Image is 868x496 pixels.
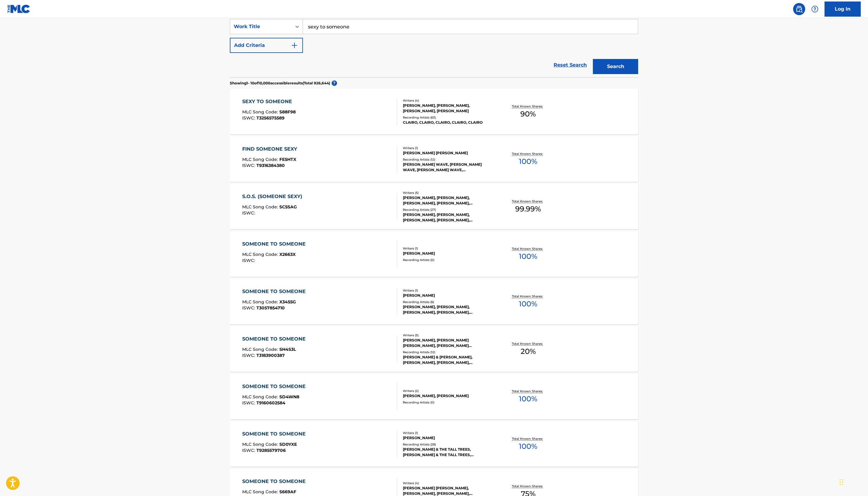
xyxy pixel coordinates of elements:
span: 100 % [519,156,537,167]
div: Work Title [234,23,288,30]
a: SOMEONE TO SOMEONEMLC Song Code:SD4WN8ISWC:T9160602584Writers (2)[PERSON_NAME], [PERSON_NAME]Reco... [230,374,638,419]
div: [PERSON_NAME], [PERSON_NAME] [PERSON_NAME], [PERSON_NAME] [PERSON_NAME] [PERSON_NAME], [PERSON_NAME] [403,338,494,348]
div: SOMEONE TO SOMEONE [242,240,309,248]
span: ISWC : [242,305,256,311]
span: FE5HTX [279,157,296,162]
p: Total Known Shares: [512,389,544,393]
span: SD0YXE [279,442,297,447]
span: MLC Song Code : [242,109,279,115]
a: SOMEONE TO SOMEONEMLC Song Code:SD0YXEISWC:T9285579706Writers (1)[PERSON_NAME]Recording Artists (... [230,421,638,467]
span: ISWC : [242,353,256,358]
button: Add Criteria [230,38,303,53]
span: MLC Song Code : [242,204,279,210]
div: [PERSON_NAME] & THE TALL TREES, [PERSON_NAME] & THE TALL TREES, [PERSON_NAME] & THE TALL TREES, [... [403,447,494,458]
span: MLC Song Code : [242,489,279,494]
span: S88F98 [279,109,296,115]
span: S669AF [279,489,296,494]
div: [PERSON_NAME], [PERSON_NAME], [PERSON_NAME], [PERSON_NAME], [PERSON_NAME] [403,195,494,206]
span: ISWC : [242,210,256,216]
div: [PERSON_NAME], [PERSON_NAME] [403,393,494,399]
div: [PERSON_NAME], [PERSON_NAME], [PERSON_NAME], [PERSON_NAME], [PERSON_NAME] [403,304,494,315]
span: ISWC : [242,448,256,453]
div: FIND SOMEONE SEXY [242,145,300,153]
span: SC5SAG [279,204,297,210]
span: ? [332,80,337,86]
span: 20 % [521,346,536,357]
div: [PERSON_NAME], [PERSON_NAME], [PERSON_NAME], [PERSON_NAME], [PERSON_NAME] [403,212,494,223]
p: Total Known Shares: [512,484,544,488]
div: SOMEONE TO SOMEONE [242,335,309,343]
div: Writers ( 5 ) [403,333,494,338]
span: X2663X [279,252,296,257]
a: SOMEONE TO SOMEONEMLC Song Code:SH4S3LISWC:T3183900387Writers (5)[PERSON_NAME], [PERSON_NAME] [PE... [230,326,638,372]
div: SEXY TO SOMEONE [242,98,296,105]
div: Recording Artists ( 12 ) [403,157,494,162]
p: Total Known Shares: [512,294,544,299]
a: Reset Search [551,58,590,72]
div: Writers ( 1 ) [403,431,494,435]
div: [PERSON_NAME] & [PERSON_NAME], [PERSON_NAME], [PERSON_NAME], [PERSON_NAME],[PERSON_NAME], [PERSON... [403,354,494,365]
a: SOMEONE TO SOMEONEMLC Song Code:X3455GISWC:T3057854710Writers (1)[PERSON_NAME]Recording Artists (... [230,279,638,324]
div: Writers ( 1 ) [403,246,494,251]
span: ISWC : [242,400,256,406]
span: 100 % [519,251,537,262]
div: Recording Artists ( 6 ) [403,300,494,304]
span: T9285579706 [256,448,286,453]
span: 90 % [520,109,536,119]
div: Writers ( 4 ) [403,98,494,103]
span: T9160602584 [256,400,285,406]
div: SOMEONE TO SOMEONE [242,383,309,390]
iframe: Chat Widget [838,467,868,496]
img: 9d2ae6d4665cec9f34b9.svg [291,42,298,49]
div: [PERSON_NAME] [403,435,494,441]
a: SOMEONE TO SOMEONEMLC Song Code:X2663XISWC:Writers (1)[PERSON_NAME]Recording Artists (0)Total Kno... [230,231,638,277]
div: [PERSON_NAME] WAVE, [PERSON_NAME] WAVE, [PERSON_NAME] WAVE, [PERSON_NAME] WAVE, [PERSON_NAME] WAVE [403,162,494,173]
span: ISWC : [242,258,256,263]
p: Total Known Shares: [512,152,544,156]
a: Log In [825,2,861,17]
span: 99.99 % [515,204,541,214]
form: Search Form [230,19,638,77]
div: Writers ( 1 ) [403,146,494,150]
img: help [811,5,818,13]
span: X3455G [279,299,296,305]
a: Public Search [793,3,805,15]
div: Recording Artists ( 0 ) [403,400,494,405]
a: FIND SOMEONE SEXYMLC Song Code:FE5HTXISWC:T9316384380Writers (1)[PERSON_NAME] [PERSON_NAME]Record... [230,136,638,182]
p: Total Known Shares: [512,341,544,346]
div: Writers ( 2 ) [403,389,494,393]
span: T3183900387 [256,353,285,358]
div: [PERSON_NAME] [403,251,494,256]
img: MLC Logo [7,5,31,13]
button: Search [593,59,638,74]
p: Total Known Shares: [512,246,544,251]
div: Recording Artists ( 27 ) [403,207,494,212]
span: MLC Song Code : [242,347,279,352]
span: MLC Song Code : [242,442,279,447]
span: 100 % [519,441,537,452]
div: SOMEONE TO SOMEONE [242,478,309,485]
span: T3057854710 [256,305,285,311]
a: S.O.S. (SOMEONE SEXY)MLC Song Code:SC5SAGISWC:Writers (5)[PERSON_NAME], [PERSON_NAME], [PERSON_NA... [230,184,638,229]
p: Total Known Shares: [512,436,544,441]
span: ISWC : [242,163,256,168]
div: Writers ( 4 ) [403,481,494,485]
span: MLC Song Code : [242,394,279,400]
div: [PERSON_NAME], [PERSON_NAME], [PERSON_NAME], [PERSON_NAME] [403,103,494,114]
div: Help [809,3,821,15]
div: Recording Artists ( 0 ) [403,258,494,262]
div: Writers ( 5 ) [403,191,494,195]
div: S.O.S. (SOMEONE SEXY) [242,193,305,200]
div: SOMEONE TO SOMEONE [242,430,309,438]
div: Drag [840,473,843,491]
div: Recording Artists ( 12 ) [403,350,494,354]
span: ISWC : [242,115,256,121]
span: SH4S3L [279,347,296,352]
img: search [796,5,803,13]
span: MLC Song Code : [242,252,279,257]
div: Recording Artists ( 63 ) [403,115,494,120]
span: MLC Song Code : [242,157,279,162]
p: Total Known Shares: [512,199,544,204]
p: Total Known Shares: [512,104,544,109]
